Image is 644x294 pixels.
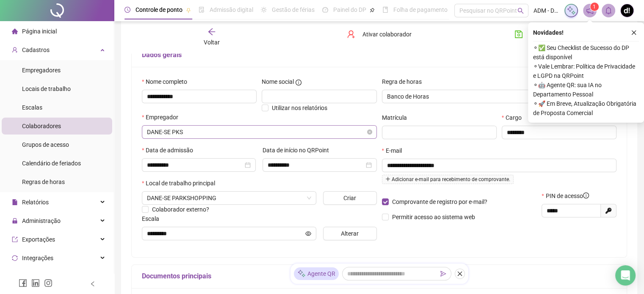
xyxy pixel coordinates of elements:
[340,27,417,41] button: Ativar colaborador
[605,7,612,14] span: bell
[382,175,514,184] span: Adicionar e-mail para recebimento de comprovante.
[272,6,315,13] span: Gestão de férias
[142,113,184,122] label: Empregador
[44,279,53,287] span: instagram
[12,199,18,205] span: file
[586,7,594,14] span: notification
[147,126,372,138] span: DANE-SE COMERCIO DE ROUPAS LTDA
[142,77,193,86] label: Nome completo
[296,80,301,85] span: info-circle
[533,28,564,37] span: Novidades !
[621,4,633,17] img: 64585
[142,271,616,281] h5: Documentos principais
[135,6,182,13] span: Controle de ponto
[147,192,311,204] span: PARKSHOPPING
[12,255,18,261] span: sync
[385,176,390,181] span: plus
[22,160,81,167] span: Calendário de feriados
[272,104,327,111] span: Utilizar nos relatórios
[631,30,637,36] span: close
[590,3,599,11] sup: 1
[22,141,69,148] span: Grupos de acesso
[124,7,130,13] span: clock-circle
[546,191,589,201] span: PIN de acesso
[297,269,306,278] img: sparkle-icon.fc2bf0ac1784a2077858766a79e2daf3.svg
[514,30,523,38] span: save
[22,255,53,261] span: Integrações
[533,80,639,99] span: ⚬ 🤖 Agente QR: sua IA no Departamento Pessoal
[12,218,18,224] span: lock
[142,50,616,60] h5: Dados gerais
[343,193,356,203] span: Criar
[142,179,221,188] label: Local de trabalho principal
[12,47,18,53] span: user-add
[262,77,294,86] span: Nome social
[322,7,328,13] span: dashboard
[22,179,65,185] span: Regras de horas
[263,146,334,155] label: Data de início no QRPoint
[533,62,639,80] span: ⚬ Vale Lembrar: Política de Privacidade e LGPD na QRPoint
[382,77,427,86] label: Regra de horas
[393,6,448,13] span: Folha de pagamento
[207,27,216,36] span: arrow-left
[22,47,50,53] span: Cadastros
[533,99,639,118] span: ⚬ 🚀 Em Breve, Atualização Obrigatória de Proposta Comercial
[19,279,27,287] span: facebook
[382,146,407,155] label: E-mail
[22,28,57,35] span: Página inicial
[533,6,559,15] span: ADM - DANE-SE
[392,214,475,220] span: Permitir acesso ao sistema web
[142,146,199,155] label: Data de admissão
[12,236,18,242] span: export
[22,104,42,111] span: Escalas
[382,7,388,13] span: book
[204,39,220,46] span: Voltar
[22,123,61,129] span: Colaboradores
[392,198,487,205] span: Comprovante de registro por e-mail?
[22,236,55,243] span: Exportações
[12,28,18,34] span: home
[508,27,553,41] button: Salvar
[362,30,411,39] span: Ativar colaborador
[90,281,96,287] span: left
[567,6,576,15] img: sparkle-icon.fc2bf0ac1784a2077858766a79e2daf3.svg
[22,85,71,92] span: Locais de trabalho
[22,217,61,224] span: Administração
[31,279,40,287] span: linkedin
[142,214,165,223] label: Escala
[341,229,359,238] span: Alterar
[199,7,205,13] span: file-done
[323,191,377,205] button: Criar
[502,113,527,122] label: Cargo
[370,8,375,13] span: pushpin
[22,273,55,280] span: Agente de IA
[367,129,372,135] span: close-circle
[294,267,339,280] div: Agente QR
[210,6,253,13] span: Admissão digital
[615,265,636,286] div: Open Intercom Messenger
[440,271,446,277] span: send
[347,30,355,38] span: user-add
[22,67,61,74] span: Empregadores
[517,8,524,14] span: search
[533,43,639,62] span: ⚬ ✅ Seu Checklist de Sucesso do DP está disponível
[382,113,412,122] label: Matrícula
[333,6,366,13] span: Painel do DP
[323,227,377,240] button: Alterar
[22,199,49,206] span: Relatórios
[186,8,191,13] span: pushpin
[305,231,311,236] span: eye
[583,192,589,198] span: info-circle
[457,271,463,277] span: close
[593,4,596,10] span: 1
[261,7,267,13] span: sun
[152,206,209,213] span: Colaborador externo?
[387,90,571,103] span: Banco de Horas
